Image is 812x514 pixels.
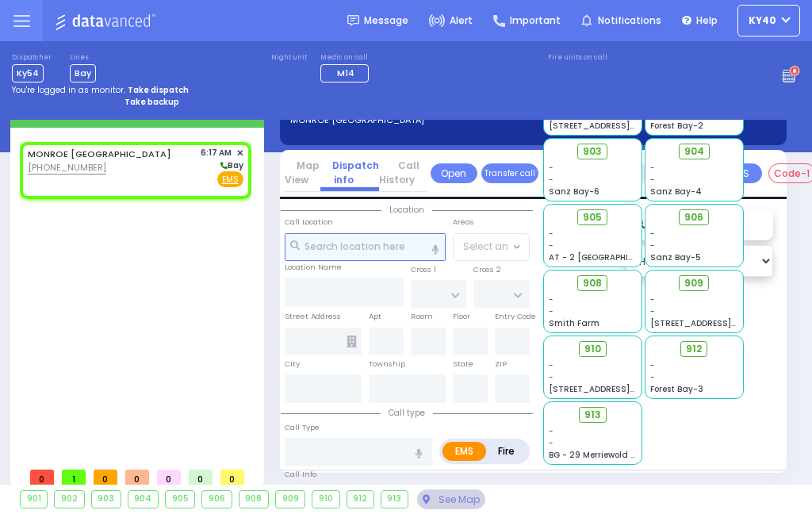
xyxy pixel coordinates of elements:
[548,53,607,63] label: Fire units on call
[166,491,194,507] div: 905
[347,336,357,347] span: Other building occupants
[686,342,702,356] span: 912
[28,148,171,160] a: MONROE [GEOGRAPHIC_DATA]
[650,293,655,305] span: -
[128,84,189,96] strong: Take dispatch
[411,264,436,275] label: Cross 1
[347,15,359,27] img: message.svg
[650,186,702,198] span: Sanz Bay-4
[381,204,432,216] span: Location
[124,96,179,108] strong: Take backup
[55,491,83,507] div: 902
[218,159,243,171] span: Bay
[239,491,268,507] div: 908
[222,174,239,186] u: EMS
[189,470,213,489] span: 0
[463,240,534,254] span: Select an area
[201,147,232,159] span: 6:17 AM
[320,53,373,63] label: Medic on call
[584,408,601,422] span: 913
[549,359,553,371] span: -
[411,311,433,322] label: Room
[495,311,536,322] label: Entry Code
[549,371,553,383] span: -
[417,489,485,509] div: See map
[128,491,158,507] div: 904
[650,174,655,186] span: -
[94,470,117,489] span: 0
[737,5,800,36] button: KY40
[347,491,373,507] div: 912
[549,174,553,186] span: -
[473,264,501,275] label: Cross 2
[749,13,776,28] span: KY40
[442,442,486,461] label: EMS
[30,470,54,489] span: 0
[381,407,433,419] span: Call type
[549,228,553,240] span: -
[481,163,538,183] button: Transfer call
[276,491,304,507] div: 909
[12,53,52,63] label: Dispatcher
[583,276,602,290] span: 908
[21,491,47,507] div: 901
[650,251,701,263] span: Sanz Bay-5
[549,293,553,305] span: -
[12,84,125,96] span: You're logged in as monitor.
[450,13,473,28] span: Alert
[271,53,307,63] label: Night unit
[369,311,381,322] label: Apt
[337,67,354,79] span: M14
[285,359,300,370] label: City
[453,359,473,370] label: State
[92,491,121,507] div: 903
[684,276,703,290] span: 909
[157,470,181,489] span: 0
[453,217,474,228] label: Areas
[549,186,599,198] span: Sanz Bay-6
[584,342,601,356] span: 910
[285,262,342,273] label: Location Name
[70,53,96,63] label: Lines
[583,144,602,159] span: 903
[62,470,86,489] span: 1
[320,159,379,186] a: Dispatch info
[379,159,427,186] a: Call History
[364,13,408,28] span: Message
[650,162,655,174] span: -
[650,240,655,251] span: -
[549,317,599,329] span: Smith Farm
[549,449,638,461] span: BG - 29 Merriewold S.
[549,305,553,317] span: -
[236,147,243,160] span: ✕
[650,305,655,317] span: -
[285,159,320,186] a: Map View
[12,64,44,82] span: Ky54
[55,11,160,31] img: Logo
[312,491,339,507] div: 910
[549,437,553,449] span: -
[485,442,527,461] label: Fire
[220,470,244,489] span: 0
[650,228,655,240] span: -
[696,13,718,28] span: Help
[650,120,703,132] span: Forest Bay-2
[650,383,703,395] span: Forest Bay-3
[583,210,602,224] span: 905
[125,470,149,489] span: 0
[285,422,320,433] label: Call Type
[381,491,408,507] div: 913
[549,251,666,263] span: AT - 2 [GEOGRAPHIC_DATA]
[285,311,341,322] label: Street Address
[453,311,470,322] label: Floor
[369,359,405,370] label: Township
[650,371,655,383] span: -
[202,491,231,507] div: 906
[510,13,561,28] span: Important
[684,210,703,224] span: 906
[598,13,661,28] span: Notifications
[495,359,507,370] label: ZIP
[285,217,333,228] label: Call Location
[650,359,655,371] span: -
[549,162,553,174] span: -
